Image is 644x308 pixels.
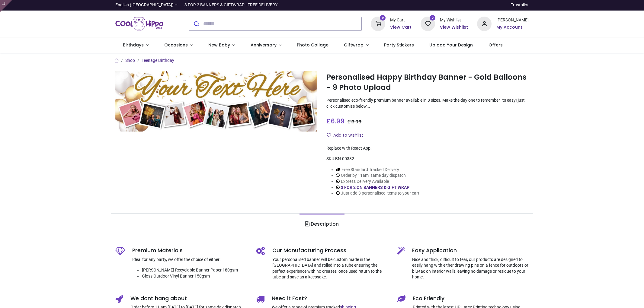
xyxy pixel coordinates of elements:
a: 0 [421,21,435,26]
p: Your personalised banner will be custom made in the [GEOGRAPHIC_DATA] and rolled into a tube ensu... [272,257,388,280]
a: Trustpilot [511,2,529,8]
div: Replace with React App. [326,145,529,151]
span: Anniversary [251,42,277,48]
h5: Our Manufacturing Process [272,247,388,254]
img: Cool Hippo [115,15,164,32]
span: Occasions [164,42,188,48]
span: Birthdays [123,42,144,48]
a: Occasions [156,37,200,53]
sup: 0 [380,15,386,21]
h1: Personalised Happy Birthday Banner - Gold Balloons - 9 Photo Upload [326,72,529,93]
li: Order by 11am, same day dispatch [336,173,421,179]
a: Birthdays [115,37,157,53]
span: BN-00382 [335,156,354,161]
a: Teenage Birthday [142,58,174,63]
div: My Cart [390,17,412,23]
a: View Cart [390,24,412,30]
h5: We dont hang about [130,295,247,302]
a: New Baby [200,37,243,53]
a: Description [300,214,344,235]
div: 3 FOR 2 BANNERS & GIFTWRAP - FREE DELIVERY [184,2,277,8]
span: Giftwrap [344,42,364,48]
span: Party Stickers [384,42,414,48]
span: Upload Your Design [429,42,473,48]
li: Just add 3 personalised items to your cart! [336,190,421,196]
div: My Wishlist [440,17,468,23]
a: English ([GEOGRAPHIC_DATA]) [115,2,178,8]
h5: Eco Friendly [413,295,529,302]
p: Ideal for any party, we offer the choice of either: [132,257,247,263]
p: Nice and thick, difficult to tear, our products are designed to easily hang with either drawing p... [412,257,529,280]
a: View Wishlist [440,24,468,30]
span: 6.99 [331,117,344,125]
span: Photo Collage [297,42,328,48]
li: [PERSON_NAME] Recyclable Banner Paper 180gsm [142,267,247,273]
a: 3 FOR 2 ON BANNERS & GIFT WRAP [341,185,409,190]
a: 0 [371,21,385,26]
div: SKU: [326,156,529,162]
a: Logo of Cool Hippo [115,15,164,32]
li: Express Delivery Available [336,179,421,185]
h5: Premium Materials [132,247,247,254]
span: £ [326,117,344,125]
i: Add to wishlist [327,133,331,137]
button: Submit [189,17,203,30]
a: Giftwrap [336,37,376,53]
a: Anniversary [243,37,289,53]
div: [PERSON_NAME] [496,17,529,23]
span: £ [347,119,361,125]
span: New Baby [208,42,230,48]
li: Gloss Outdoor Vinyl Banner 150gsm [142,273,247,279]
span: Offers [489,42,503,48]
h5: Need it Fast? [272,295,388,302]
img: Personalised Happy Birthday Banner - Gold Balloons - 9 Photo Upload [115,71,318,132]
p: Personalised eco-friendly premium banner available in 8 sizes. Make the day one to remember, its ... [326,97,529,109]
button: Add to wishlistAdd to wishlist [326,130,368,141]
li: Free Standard Tracked Delivery [336,167,421,173]
span: 13.98 [350,119,361,125]
a: Shop [125,58,135,63]
a: My Account [496,24,529,30]
h5: Easy Application [412,247,529,254]
sup: 0 [430,15,435,21]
